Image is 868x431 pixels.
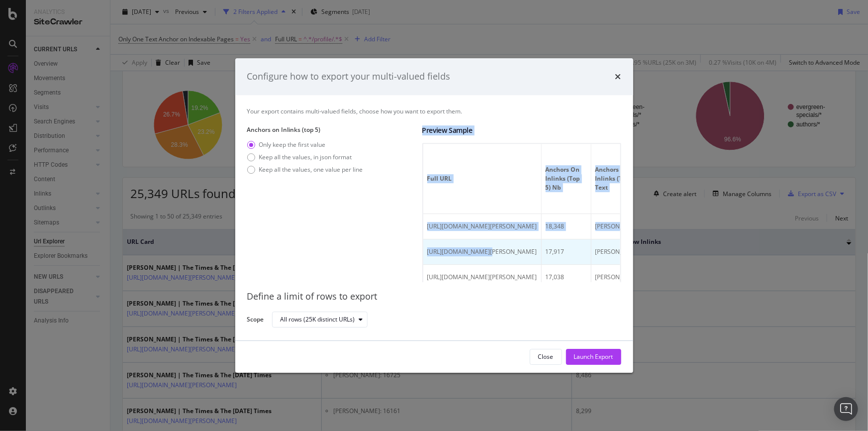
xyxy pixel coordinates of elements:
[247,315,264,326] label: Scope
[235,58,633,373] div: modal
[542,239,591,265] td: 17,917
[595,165,640,192] span: Anchors on Inlinks (top 5) Text
[259,165,363,174] div: Keep all the values, one value per line
[247,140,363,149] div: Only keep the first value
[530,349,562,365] button: Close
[427,222,537,230] span: https://www.thetimes.com/profile/dominic-walsh
[591,239,647,265] td: [PERSON_NAME]
[427,273,537,281] span: https://www.thetimes.com/profile/gary-jacob
[591,265,647,290] td: [PERSON_NAME]
[427,174,535,183] span: Full URL
[566,349,621,365] button: Launch Export
[542,265,591,290] td: 17,038
[615,70,621,83] div: times
[247,290,621,303] div: Define a limit of rows to export
[591,214,647,239] td: [PERSON_NAME]
[259,153,352,161] div: Keep all the values, in json format
[247,125,414,134] label: Anchors on Inlinks (top 5)
[538,352,554,361] div: Close
[542,214,591,239] td: 18,348
[427,247,537,256] span: https://www.thetimes.com/profile/oliver-kay
[574,352,613,361] div: Launch Export
[259,140,326,149] div: Only keep the first value
[247,107,621,115] div: Your export contains multi-valued fields, choose how you want to export them.
[834,397,858,421] div: Open Intercom Messenger
[247,70,451,83] div: Configure how to export your multi-valued fields
[422,125,621,135] div: Preview Sample
[247,153,363,161] div: Keep all the values, in json format
[272,312,368,327] button: All rows (25K distinct URLs)
[281,317,355,323] div: All rows (25K distinct URLs)
[546,165,584,192] span: Anchors on Inlinks (top 5) Nb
